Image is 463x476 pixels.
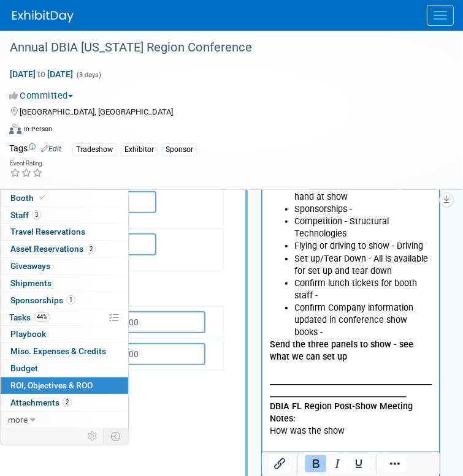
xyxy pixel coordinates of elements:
[10,363,38,373] span: Budget
[104,428,129,444] td: Toggle Event Tabs
[9,142,61,156] td: Tags
[1,326,128,342] a: Playbook
[41,145,61,153] a: Edit
[20,107,173,116] span: [GEOGRAPHIC_DATA], [GEOGRAPHIC_DATA]
[66,295,75,304] span: 1
[269,455,290,472] button: Insert/edit link
[427,5,454,26] button: Menu
[10,227,85,236] span: Travel Reservations
[72,143,117,156] div: Tradeshow
[9,124,21,134] img: Format-Inperson.png
[6,37,438,59] div: Annual DBIA [US_STATE] Region Conference
[9,312,50,322] span: Tasks
[121,143,158,156] div: Exhibitor
[1,343,128,360] a: Misc. Expenses & Credits
[63,398,72,407] span: 2
[10,295,75,305] span: Sponsorships
[86,244,96,254] span: 2
[1,241,128,257] a: Asset Reservations2
[75,71,101,79] span: (3 days)
[1,207,128,224] a: Staff3
[9,122,438,140] div: Event Format
[10,261,50,271] span: Giveaways
[1,190,128,206] a: Booth
[162,143,197,156] div: Sponsor
[305,455,326,472] button: Bold
[9,89,78,102] button: Committed
[10,161,43,167] div: Event Rating
[1,275,128,292] a: Shipments
[82,428,104,444] td: Personalize Event Tab Strip
[10,346,106,356] span: Misc. Expenses & Credits
[1,395,128,411] a: Attachments2
[1,224,128,240] a: Travel Reservations
[10,278,52,288] span: Shipments
[10,398,72,407] span: Attachments
[1,258,128,274] a: Giveaways
[1,412,128,428] a: more
[36,69,47,79] span: to
[348,455,369,472] button: Underline
[12,10,74,23] img: ExhibitDay
[10,329,46,339] span: Playbook
[8,415,28,425] span: more
[9,69,74,80] span: [DATE] [DATE]
[1,377,128,394] a: ROI, Objectives & ROO
[1,292,128,309] a: Sponsorships1
[32,210,41,219] span: 3
[23,124,52,134] div: In-Person
[385,455,405,472] button: Reveal or hide additional toolbar items
[10,380,93,390] span: ROI, Objectives & ROO
[10,210,41,220] span: Staff
[1,360,128,377] a: Budget
[10,193,48,203] span: Booth
[327,455,348,472] button: Italic
[39,194,45,201] i: Booth reservation complete
[1,309,128,326] a: Tasks44%
[10,244,96,254] span: Asset Reservations
[34,312,50,322] span: 44%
